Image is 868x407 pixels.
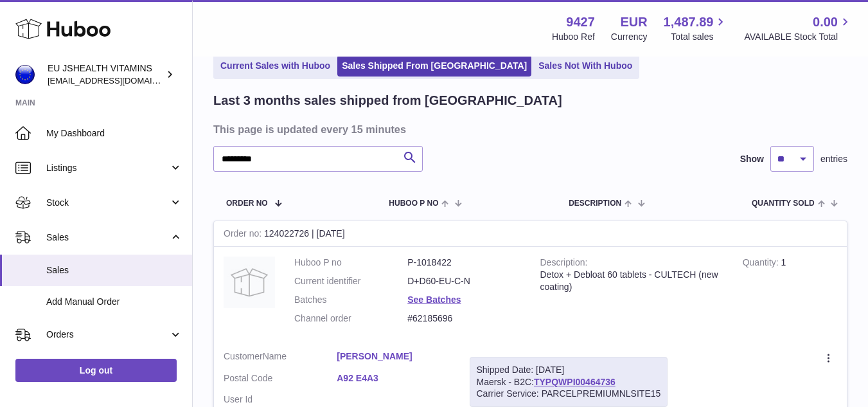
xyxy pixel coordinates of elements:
[744,14,853,43] a: 0.00 AVAILABLE Stock Total
[46,264,182,276] span: Sales
[213,92,562,109] h2: Last 3 months sales shipped from [GEOGRAPHIC_DATA]
[224,257,275,308] img: no-photo.jpg
[740,153,764,165] label: Show
[46,329,169,341] span: Orders
[46,197,169,209] span: Stock
[213,122,844,136] h3: This page is updated every 15 minutes
[224,350,337,366] dt: Name
[46,127,182,140] span: My Dashboard
[224,228,264,242] strong: Order no
[337,350,450,363] a: [PERSON_NAME]
[294,257,407,269] dt: Huboo P no
[820,153,847,165] span: entries
[224,393,337,406] dt: User Id
[337,372,450,384] a: A92 E4A3
[46,231,169,244] span: Sales
[813,14,838,31] span: 0.00
[46,162,169,174] span: Listings
[552,31,595,43] div: Huboo Ref
[294,275,407,287] dt: Current identifier
[294,294,407,306] dt: Batches
[620,14,647,31] strong: EUR
[48,62,163,87] div: EU JSHEALTH VITAMINS
[407,294,461,305] a: See Batches
[743,257,781,271] strong: Quantity
[15,359,177,382] a: Log out
[664,14,714,31] span: 1,487.89
[540,269,723,293] div: Detox + Debloat 60 tablets - CULTECH (new coating)
[744,31,853,43] span: AVAILABLE Stock Total
[216,55,335,77] a: Current Sales with Huboo
[294,312,407,325] dt: Channel order
[46,296,182,308] span: Add Manual Order
[15,65,35,84] img: internalAdmin-9427@internal.huboo.com
[534,377,616,387] a: TYPQWPI00464736
[214,221,847,247] div: 124022726 | [DATE]
[569,199,621,208] span: Description
[540,257,588,271] strong: Description
[566,14,595,31] strong: 9427
[48,75,189,86] span: [EMAIL_ADDRESS][DOMAIN_NAME]
[224,372,337,388] dt: Postal Code
[477,364,661,376] div: Shipped Date: [DATE]
[733,247,847,341] td: 1
[407,312,520,325] dd: #62185696
[224,351,263,361] span: Customer
[407,257,520,269] dd: P-1018422
[534,55,637,77] a: Sales Not With Huboo
[337,55,531,77] a: Sales Shipped From [GEOGRAPHIC_DATA]
[226,199,268,208] span: Order No
[389,199,438,208] span: Huboo P no
[407,275,520,287] dd: D+D60-EU-C-N
[752,199,815,208] span: Quantity Sold
[477,388,661,400] div: Carrier Service: PARCELPREMIUMNLSITE15
[611,31,648,43] div: Currency
[664,14,729,43] a: 1,487.89 Total sales
[671,31,728,43] span: Total sales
